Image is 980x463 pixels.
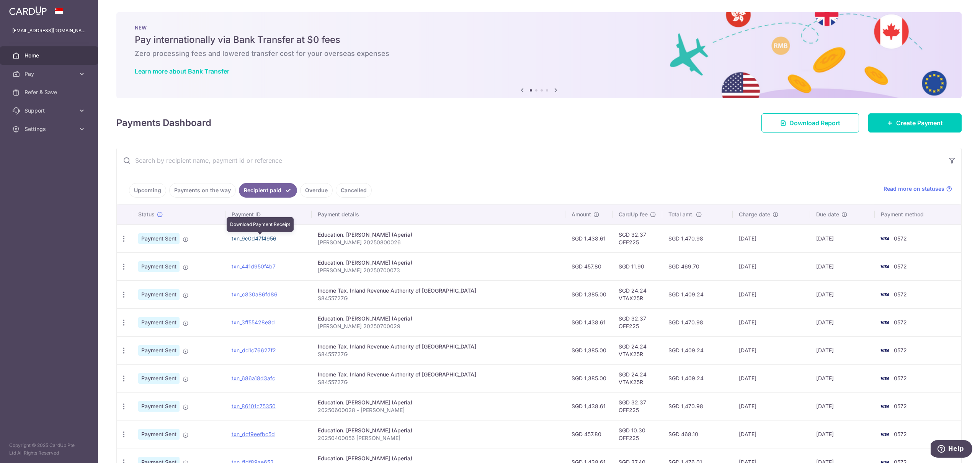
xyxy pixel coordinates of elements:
span: Payment Sent [138,429,180,440]
span: Support [24,107,75,115]
span: 0572 [894,263,907,270]
p: [PERSON_NAME] 20250700073 [318,267,559,274]
td: [DATE] [733,364,810,392]
td: SGD 1,438.61 [565,308,612,336]
span: Home [24,52,75,59]
span: 0572 [894,291,907,298]
td: SGD 32.37 OFF225 [612,224,662,252]
span: 0572 [894,347,907,353]
span: CardUp fee [619,211,648,218]
td: SGD 1,409.24 [662,336,733,364]
div: Income Tax. Inland Revenue Authority of [GEOGRAPHIC_DATA] [318,287,559,294]
th: Payment method [875,205,961,224]
span: Status [138,211,155,218]
a: txn_86101c75350 [232,403,276,409]
span: Payment Sent [138,261,180,272]
p: [PERSON_NAME] 20250800026 [318,239,559,246]
p: [PERSON_NAME] 20250700029 [318,322,559,330]
td: SGD 1,470.98 [662,224,733,252]
span: Create Payment [896,118,943,128]
p: S8455727G [318,378,559,386]
span: Read more on statuses [884,185,944,193]
h4: Payments Dashboard [116,116,211,130]
span: Charge date [739,211,770,218]
a: Download Report [761,113,859,133]
img: Bank transfer banner [116,12,962,98]
td: SGD 1,409.24 [662,364,733,392]
span: Settings [24,125,75,133]
span: 0572 [894,431,907,437]
span: Payment Sent [138,345,180,356]
a: Overdue [300,183,333,198]
td: [DATE] [810,420,875,448]
td: SGD 32.37 OFF225 [612,392,662,420]
span: 0572 [894,319,907,326]
input: Search by recipient name, payment id or reference [117,148,943,173]
td: [DATE] [733,252,810,280]
img: Bank Card [877,318,892,327]
span: Payment Sent [138,289,180,300]
div: Income Tax. Inland Revenue Authority of [GEOGRAPHIC_DATA] [318,343,559,350]
td: SGD 468.10 [662,420,733,448]
th: Payment details [312,205,565,224]
td: SGD 1,470.98 [662,308,733,336]
img: Bank Card [877,290,892,299]
a: Read more on statuses [884,185,952,193]
img: Bank Card [877,346,892,355]
td: SGD 10.30 OFF225 [612,420,662,448]
td: [DATE] [810,280,875,308]
td: SGD 1,470.98 [662,392,733,420]
td: SGD 1,385.00 [565,280,612,308]
p: S8455727G [318,350,559,358]
a: Payments on the way [169,183,236,198]
span: Pay [24,70,75,78]
td: SGD 469.70 [662,252,733,280]
span: Payment Sent [138,401,180,412]
div: Education. [PERSON_NAME] (Aperia) [318,455,559,462]
a: txn_686a18d3afc [232,375,275,381]
td: [DATE] [733,224,810,252]
span: 0572 [894,375,907,381]
h6: Zero processing fees and lowered transfer cost for your overseas expenses [135,49,943,58]
iframe: Opens a widget where you can find more information [931,440,972,459]
span: Payment Sent [138,233,180,244]
td: SGD 1,385.00 [565,364,612,392]
div: Education. [PERSON_NAME] (Aperia) [318,399,559,406]
img: Bank Card [877,430,892,439]
td: SGD 457.80 [565,252,612,280]
td: [DATE] [733,420,810,448]
a: txn_c830a86fd86 [232,291,278,298]
td: SGD 24.24 VTAX25R [612,336,662,364]
td: [DATE] [810,252,875,280]
a: txn_3ff55428e8d [232,319,275,326]
a: Cancelled [336,183,372,198]
span: Download Report [789,118,840,128]
td: SGD 1,409.24 [662,280,733,308]
a: txn_441d950f4b7 [232,263,276,270]
img: CardUp [9,6,47,15]
td: SGD 1,438.61 [565,224,612,252]
a: Upcoming [129,183,166,198]
td: [DATE] [810,336,875,364]
td: SGD 11.90 [612,252,662,280]
p: [EMAIL_ADDRESS][DOMAIN_NAME] [12,27,86,34]
span: Refer & Save [24,88,75,96]
span: 0572 [894,235,907,242]
div: Education. [PERSON_NAME] (Aperia) [318,427,559,434]
td: [DATE] [733,308,810,336]
a: txn_dcf9eefbc5d [232,431,275,437]
span: 0572 [894,403,907,409]
td: SGD 1,438.61 [565,392,612,420]
div: Income Tax. Inland Revenue Authority of [GEOGRAPHIC_DATA] [318,371,559,378]
p: 20250600028 - [PERSON_NAME] [318,406,559,414]
img: Bank Card [877,234,892,243]
div: Education. [PERSON_NAME] (Aperia) [318,315,559,322]
p: NEW [135,25,943,31]
a: Learn more about Bank Transfer [135,67,229,75]
td: [DATE] [810,392,875,420]
td: [DATE] [810,364,875,392]
td: SGD 24.24 VTAX25R [612,280,662,308]
td: [DATE] [810,224,875,252]
td: [DATE] [733,392,810,420]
